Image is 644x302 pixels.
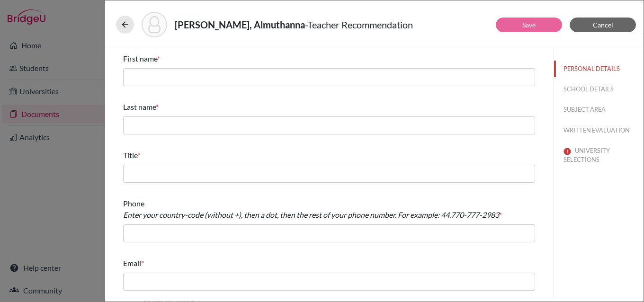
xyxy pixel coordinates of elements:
[123,151,137,160] span: Title
[123,102,156,111] span: Last name
[554,142,644,168] button: UNIVERSITY SELECTIONS
[305,19,413,30] span: - Teacher Recommendation
[123,258,141,267] span: Email
[563,148,571,155] img: error-544570611efd0a2d1de9.svg
[554,81,644,98] button: SCHOOL DETAILS
[554,61,644,77] button: PERSONAL DETAILS
[123,210,499,219] i: Enter your country-code (without +), then a dot, then the rest of your phone number. For example:...
[175,19,305,30] strong: [PERSON_NAME], Almuthanna
[554,122,644,139] button: WRITTEN EVALUATION
[554,101,644,118] button: SUBJECT AREA
[123,54,157,63] span: First name
[123,199,499,219] span: Phone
